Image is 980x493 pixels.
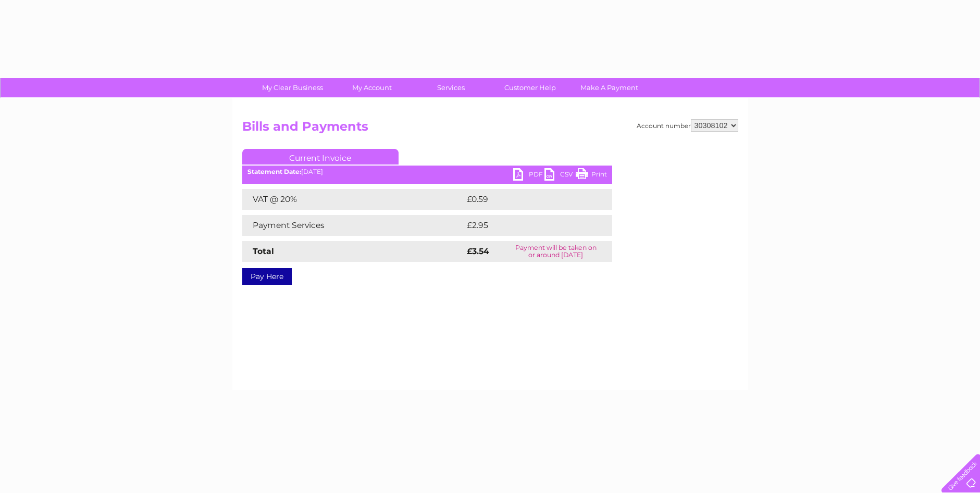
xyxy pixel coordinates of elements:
a: Pay Here [242,268,292,285]
a: Customer Help [487,78,573,97]
div: [DATE] [242,168,612,175]
a: Services [408,78,494,97]
a: CSV [544,168,576,183]
b: Statement Date: [247,168,301,175]
a: Current Invoice [242,149,399,165]
div: Account number [637,119,738,132]
a: Make A Payment [566,78,652,97]
strong: Total [253,246,274,256]
a: My Clear Business [250,78,336,97]
td: Payment will be taken on or around [DATE] [500,241,612,262]
td: £0.59 [464,189,588,210]
strong: £3.54 [467,246,489,256]
td: £2.95 [464,215,588,236]
td: VAT @ 20% [242,189,464,210]
td: Payment Services [242,215,464,236]
a: PDF [513,168,544,183]
a: My Account [329,78,415,97]
h2: Bills and Payments [242,119,738,139]
a: Print [576,168,607,183]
